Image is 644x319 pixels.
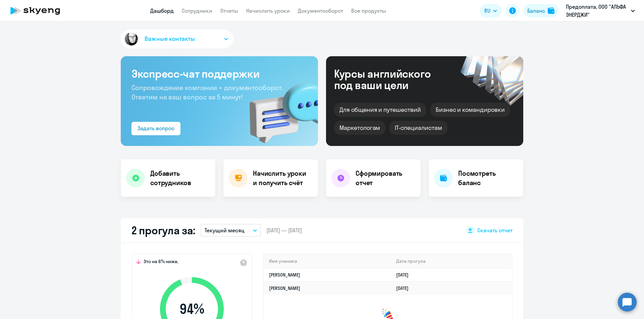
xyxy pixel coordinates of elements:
h2: 2 прогула за: [131,224,195,237]
h4: Начислить уроки и получить счёт [253,169,311,187]
img: balance [548,7,554,14]
div: IT-специалистам [389,121,447,135]
span: 94 % [153,301,230,317]
h3: Экспресс-чат поддержки [131,67,307,80]
a: [PERSON_NAME] [269,285,300,291]
span: Сопровождение компании + документооборот. Ответим на ваш вопрос за 5 минут! [131,83,283,101]
div: Задать вопрос [138,124,174,132]
button: RU [480,4,502,17]
th: Дата прогула [391,254,512,268]
button: Важные контакты [121,29,233,48]
a: [DATE] [396,272,414,278]
span: RU [484,7,490,15]
img: bg-img [240,71,318,146]
div: Для общения и путешествий [334,103,426,117]
button: Балансbalance [523,4,558,17]
a: Сотрудники [182,7,212,14]
span: [DATE] — [DATE] [266,227,302,234]
p: Предоплата, ООО "АЛЬФА ЭНЕРДЖИ" [566,3,628,19]
button: Предоплата, ООО "АЛЬФА ЭНЕРДЖИ" [562,3,638,19]
h4: Добавить сотрудников [150,169,210,187]
button: Текущий месяц [201,224,261,237]
div: Маркетологам [334,121,385,135]
div: Бизнес и командировки [430,103,510,117]
span: Скачать отчет [477,227,513,234]
a: Документооборот [298,7,343,14]
a: Начислить уроки [246,7,290,14]
span: Это на 6% ниже, [144,258,178,266]
a: [PERSON_NAME] [269,272,300,278]
h4: Посмотреть баланс [458,169,518,187]
div: Курсы английского под ваши цели [334,68,449,91]
button: Задать вопрос [131,122,180,135]
a: Отчеты [220,7,238,14]
span: Важные контакты [145,34,195,43]
th: Имя ученика [264,254,391,268]
a: [DATE] [396,285,414,291]
h4: Сформировать отчет [356,169,415,187]
img: avatar [123,31,139,47]
p: Текущий месяц [205,226,245,234]
a: Дашборд [150,7,174,14]
div: Баланс [527,7,545,15]
a: Все продукты [351,7,386,14]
